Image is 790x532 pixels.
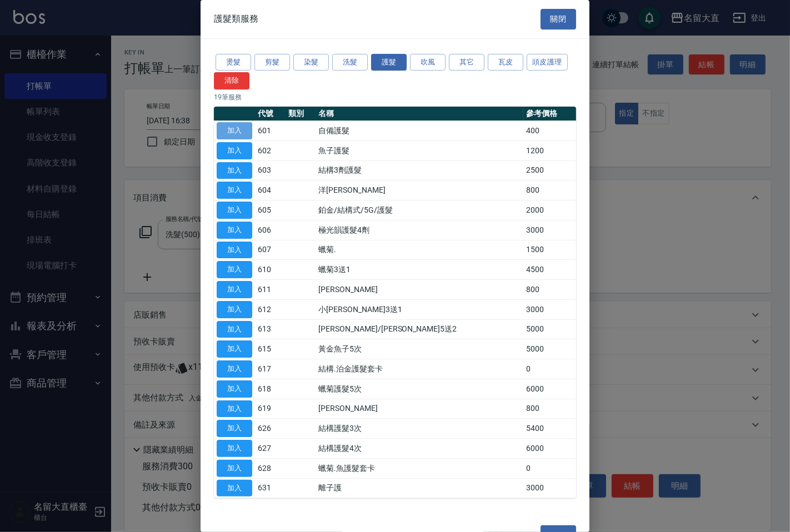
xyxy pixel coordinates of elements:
td: 5000 [523,319,576,339]
td: [PERSON_NAME] [316,280,523,300]
button: 剪髮 [254,54,290,71]
td: 603 [255,160,286,180]
button: 加入 [217,122,252,139]
td: 610 [255,260,286,280]
button: 洗髮 [332,54,368,71]
td: 蠟菊.魚護髮套卡 [316,458,523,478]
button: 加入 [217,321,252,338]
p: 19 筆服務 [214,92,576,102]
td: 6000 [523,439,576,459]
button: 加入 [217,380,252,398]
button: 加入 [217,420,252,437]
button: 加入 [217,440,252,457]
td: 604 [255,180,286,200]
button: 加入 [217,460,252,477]
button: 加入 [217,400,252,418]
button: 瓦皮 [488,54,523,71]
button: 加入 [217,340,252,358]
td: 613 [255,319,286,339]
td: 蠟菊. [316,240,523,260]
td: 3000 [523,220,576,240]
th: 代號 [255,107,286,121]
td: 5400 [523,419,576,439]
td: 605 [255,200,286,220]
td: 2000 [523,200,576,220]
td: 800 [523,280,576,300]
td: 鉑金/結構式/5G/護髮 [316,200,523,220]
button: 燙髮 [216,54,251,71]
span: 護髮類服務 [214,13,258,24]
th: 參考價格 [523,107,576,121]
button: 染髮 [293,54,329,71]
td: 1500 [523,240,576,260]
td: 617 [255,359,286,379]
button: 加入 [217,301,252,318]
td: 618 [255,379,286,399]
td: 626 [255,419,286,439]
td: 結構3劑護髮 [316,160,523,180]
button: 護髮 [371,54,407,71]
button: 關閉 [541,9,576,29]
td: 601 [255,121,286,141]
button: 加入 [217,162,252,179]
td: 607 [255,240,286,260]
td: 4500 [523,260,576,280]
td: 800 [523,180,576,200]
td: 離子護 [316,478,523,498]
td: 0 [523,359,576,379]
td: 小[PERSON_NAME]3送1 [316,299,523,319]
button: 清除 [214,72,249,89]
td: 800 [523,399,576,419]
td: 619 [255,399,286,419]
button: 加入 [217,360,252,378]
td: 6000 [523,379,576,399]
td: 0 [523,458,576,478]
td: 627 [255,439,286,459]
td: 蠟菊3送1 [316,260,523,280]
button: 加入 [217,242,252,259]
td: 611 [255,280,286,300]
button: 加入 [217,261,252,278]
td: 結構護髮4次 [316,439,523,459]
td: 3000 [523,478,576,498]
td: 魚子護髮 [316,140,523,160]
button: 加入 [217,142,252,159]
button: 加入 [217,480,252,497]
td: 3000 [523,299,576,319]
td: 631 [255,478,286,498]
button: 頭皮護理 [527,54,568,71]
td: 自備護髮 [316,121,523,141]
td: 蠟菊護髮5次 [316,379,523,399]
th: 名稱 [316,107,523,121]
td: 結構護髮3次 [316,419,523,439]
button: 加入 [217,202,252,219]
button: 其它 [449,54,484,71]
td: [PERSON_NAME] [316,399,523,419]
button: 吹風 [410,54,446,71]
td: 612 [255,299,286,319]
button: 加入 [217,182,252,199]
td: 結構.泊金護髮套卡 [316,359,523,379]
td: 極光韻護髮4劑 [316,220,523,240]
td: 5000 [523,339,576,359]
td: 602 [255,140,286,160]
td: 628 [255,458,286,478]
td: 2500 [523,160,576,180]
button: 加入 [217,222,252,239]
th: 類別 [286,107,316,121]
td: 黃金魚子5次 [316,339,523,359]
td: [PERSON_NAME]/[PERSON_NAME]5送2 [316,319,523,339]
button: 加入 [217,281,252,298]
td: 615 [255,339,286,359]
td: 606 [255,220,286,240]
td: 400 [523,121,576,141]
td: 洋[PERSON_NAME] [316,180,523,200]
td: 1200 [523,140,576,160]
